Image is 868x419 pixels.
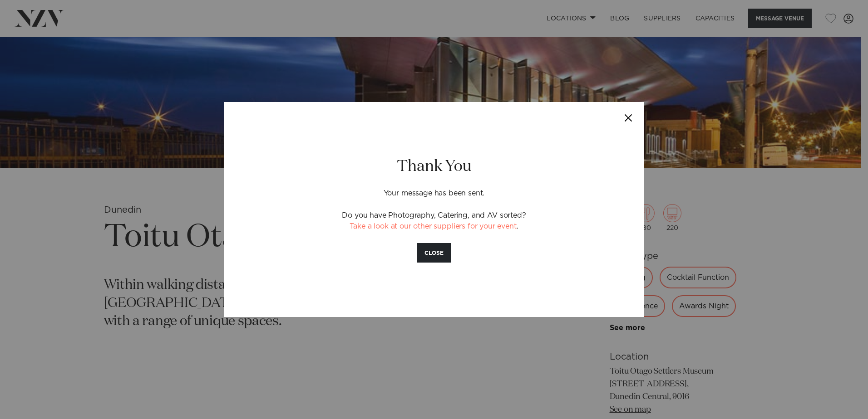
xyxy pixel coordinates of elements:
p: Your message has been sent. [275,177,593,199]
button: CLOSE [417,243,451,263]
a: Take a look at our other suppliers for your event [350,223,516,230]
h2: Thank You [275,156,593,177]
p: Do you have Photography, Catering, and AV sorted? . [275,210,593,233]
button: Close [612,102,644,134]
